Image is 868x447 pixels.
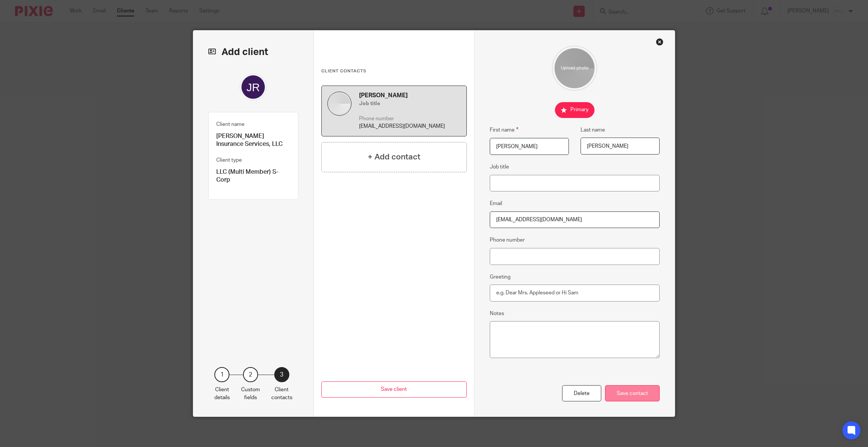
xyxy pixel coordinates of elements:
[216,156,242,164] label: Client type
[321,68,467,74] h3: Client contacts
[214,386,230,401] p: Client details
[216,168,290,184] p: LLC (Multi Member) S-Corp
[490,285,660,302] input: e.g. Dear Mrs. Appleseed or Hi Sam
[605,385,660,401] div: Save contact
[359,100,461,107] h5: Job title
[562,385,601,401] div: Delete
[240,73,267,101] img: svg%3E
[243,367,258,382] div: 2
[359,92,461,100] h4: [PERSON_NAME]
[581,126,605,134] label: Last name
[274,367,289,382] div: 3
[216,121,245,128] label: Client name
[271,386,292,401] p: Client contacts
[214,367,229,382] div: 1
[490,200,502,207] label: Email
[490,236,525,244] label: Phone number
[656,38,663,46] div: Close this dialog window
[327,92,351,116] img: default.jpg
[490,163,509,171] label: Job title
[216,132,290,148] p: [PERSON_NAME] Insurance Services, LLC
[241,386,260,401] p: Custom fields
[490,126,518,134] label: First name
[359,115,461,122] p: Phone number
[321,381,467,398] button: Save client
[490,310,504,317] label: Notes
[490,273,510,281] label: Greeting
[368,151,420,163] h4: + Add contact
[208,46,298,58] h2: Add client
[359,122,461,130] p: [EMAIL_ADDRESS][DOMAIN_NAME]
